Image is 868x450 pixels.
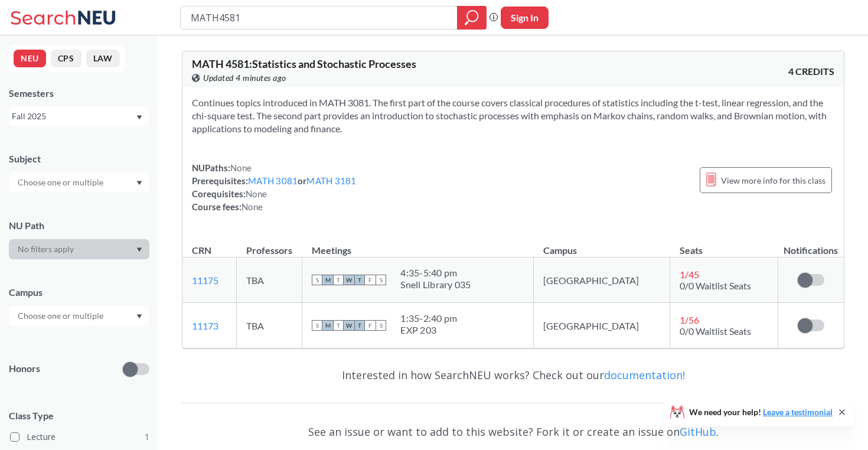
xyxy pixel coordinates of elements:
span: 4 CREDITS [788,65,834,78]
span: T [354,275,365,285]
div: Subject [9,152,149,165]
span: W [344,275,354,285]
span: MATH 4581 : Statistics and Stochastic Processes [192,57,416,70]
span: S [312,275,322,285]
div: 4:35 - 5:40 pm [400,267,471,279]
span: Class Type [9,409,149,422]
button: NEU [14,50,46,67]
span: M [322,275,333,285]
p: Honors [9,362,40,376]
div: Dropdown arrow [9,172,149,193]
div: Fall 2025 [12,110,135,123]
span: S [376,320,386,331]
span: Updated 4 minutes ago [203,71,286,84]
td: [GEOGRAPHIC_DATA] [534,303,670,348]
div: CRN [192,244,211,257]
span: T [333,320,344,331]
a: Leave a testimonial [763,407,833,417]
span: 1 / 45 [680,269,699,280]
div: Dropdown arrow [9,306,149,326]
span: T [354,320,365,331]
th: Campus [534,232,670,257]
span: 0/0 Waitlist Seats [680,325,751,337]
span: F [365,275,376,285]
a: 11173 [192,320,218,331]
div: EXP 203 [400,324,457,336]
div: NUPaths: Prerequisites: or Corequisites: Course fees: [192,161,357,213]
th: Meetings [302,232,534,257]
span: None [246,188,267,199]
span: None [230,162,252,173]
button: CPS [51,50,81,67]
div: NU Path [9,219,149,232]
div: Dropdown arrow [9,239,149,259]
span: S [312,320,322,331]
svg: magnifying glass [465,9,479,26]
svg: Dropdown arrow [136,314,142,319]
td: TBA [237,303,302,348]
span: W [344,320,354,331]
svg: Dropdown arrow [136,115,142,120]
button: Sign In [501,6,549,29]
a: MATH 3081 [248,175,298,186]
span: T [333,275,344,285]
a: documentation! [604,368,685,382]
input: Choose one or multiple [12,175,111,190]
div: magnifying glass [457,6,487,30]
th: Notifications [778,232,844,257]
div: Fall 2025Dropdown arrow [9,107,149,126]
span: S [376,275,386,285]
span: F [365,320,376,331]
th: Professors [237,232,302,257]
a: MATH 3181 [306,175,356,186]
label: Lecture [10,429,149,445]
div: Campus [9,286,149,299]
svg: Dropdown arrow [136,247,142,252]
td: TBA [237,257,302,303]
span: View more info for this class [721,173,825,188]
svg: Dropdown arrow [136,181,142,185]
span: 0/0 Waitlist Seats [680,280,751,291]
span: None [242,201,263,212]
input: Choose one or multiple [12,309,111,323]
th: Seats [670,232,778,257]
a: 11175 [192,275,218,286]
a: GitHub [680,425,716,439]
td: [GEOGRAPHIC_DATA] [534,257,670,303]
span: M [322,320,333,331]
span: 1 [145,431,149,444]
span: We need your help! [689,408,833,416]
input: Class, professor, course number, "phrase" [190,8,449,28]
div: Semesters [9,87,149,100]
div: 1:35 - 2:40 pm [400,312,457,324]
div: Interested in how SearchNEU works? Check out our [182,358,844,392]
section: Continues topics introduced in MATH 3081. The first part of the course covers classical procedure... [192,96,834,135]
div: See an issue or want to add to this website? Fork it or create an issue on . [182,415,844,449]
div: Snell Library 035 [400,279,471,291]
span: 1 / 56 [680,314,699,325]
button: LAW [86,50,120,67]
